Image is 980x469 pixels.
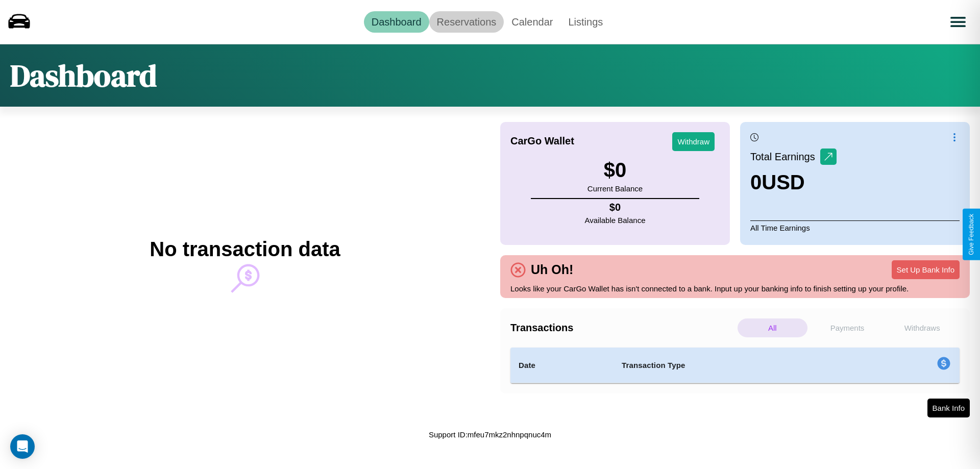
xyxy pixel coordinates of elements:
h4: Transaction Type [622,359,853,372]
p: Available Balance [585,213,646,227]
table: simple table [510,348,960,383]
h4: Date [519,359,605,372]
button: Bank Info [927,399,970,417]
h4: Uh Oh! [526,262,578,277]
h3: 0 USD [750,171,837,194]
div: Give Feedback [968,214,975,255]
button: Withdraw [672,132,715,151]
div: Open Intercom Messenger [10,434,35,459]
a: Calendar [504,11,560,33]
h4: Transactions [510,322,735,334]
a: Dashboard [364,11,429,33]
p: Total Earnings [750,147,820,166]
h4: CarGo Wallet [510,135,574,147]
p: Withdraws [887,318,957,337]
h4: $ 0 [585,202,646,213]
p: All [738,318,807,337]
a: Listings [560,11,610,33]
h2: No transaction data [150,238,340,261]
h1: Dashboard [10,55,157,96]
h3: $ 0 [587,159,643,182]
p: Payments [813,318,883,337]
p: Current Balance [587,182,643,195]
a: Reservations [429,11,504,33]
p: All Time Earnings [750,220,960,235]
button: Set Up Bank Info [892,260,960,279]
p: Support ID: mfeu7mkz2nhnpqnuc4m [429,428,551,441]
button: Open menu [944,8,972,36]
p: Looks like your CarGo Wallet has isn't connected to a bank. Input up your banking info to finish ... [510,282,960,295]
